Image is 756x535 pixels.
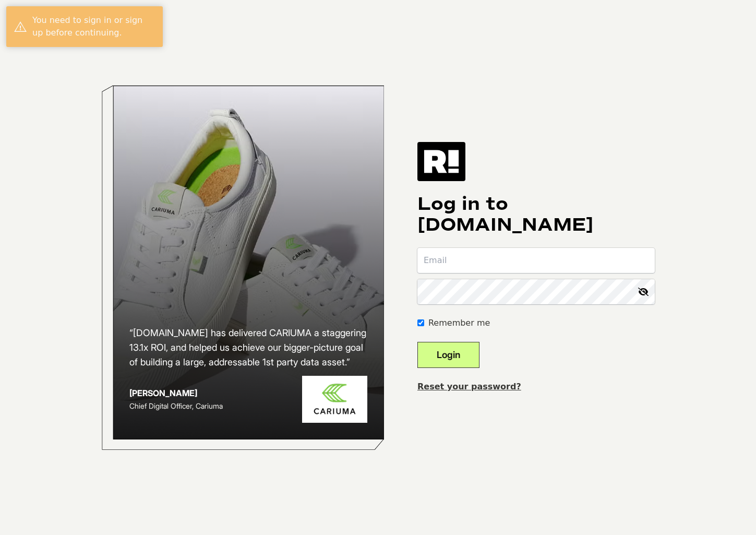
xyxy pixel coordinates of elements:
h2: “[DOMAIN_NAME] has delivered CARIUMA a staggering 13.1x ROI, and helped us achieve our bigger-pic... [129,326,367,370]
img: Cariuma [302,376,367,423]
label: Remember me [428,317,490,329]
span: Chief Digital Officer, Cariuma [129,401,223,410]
h1: Log in to [DOMAIN_NAME] [417,194,655,235]
button: Login [417,342,479,368]
a: Reset your password? [417,382,521,391]
div: You need to sign in or sign up before continuing. [32,14,155,39]
img: Retention.com [417,142,465,181]
strong: [PERSON_NAME] [129,388,197,398]
input: Email [417,248,655,273]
